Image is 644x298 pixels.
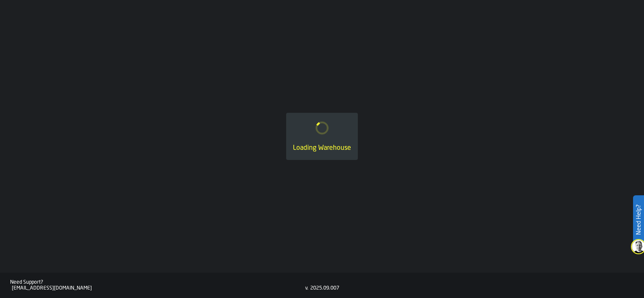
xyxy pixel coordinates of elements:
[10,279,305,285] div: Need Support?
[10,279,305,291] a: Need Support?[EMAIL_ADDRESS][DOMAIN_NAME]
[305,285,309,291] div: v.
[310,285,339,291] div: 2025.09.007
[293,143,351,153] div: Loading Warehouse
[12,285,305,291] div: [EMAIL_ADDRESS][DOMAIN_NAME]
